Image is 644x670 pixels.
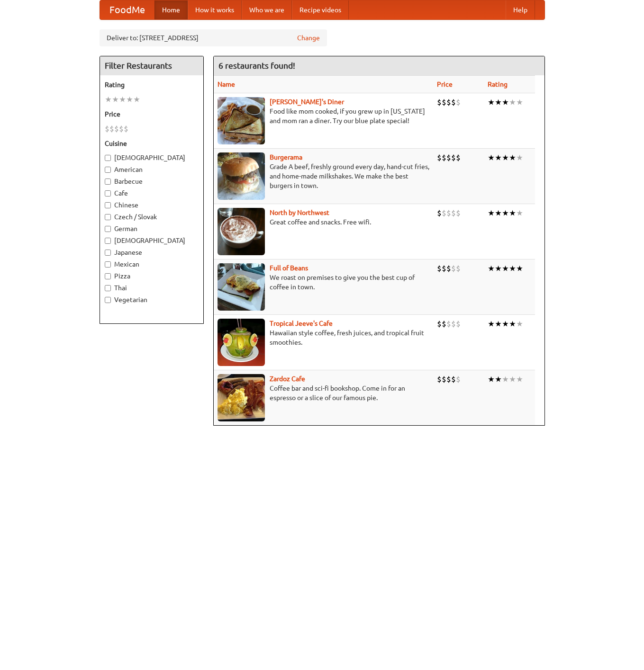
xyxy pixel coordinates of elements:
[442,374,446,384] li: $
[437,263,442,274] li: $
[292,0,349,19] a: Recipe videos
[451,152,456,163] li: $
[119,124,124,134] li: $
[133,94,140,105] li: ★
[495,263,502,274] li: ★
[516,208,523,218] li: ★
[218,273,429,292] p: We roast on premises to give you the best cup of coffee in town.
[456,208,461,218] li: $
[188,0,242,19] a: How it works
[516,263,523,274] li: ★
[105,238,111,244] input: [DEMOGRAPHIC_DATA]
[105,179,111,185] input: Barbecue
[456,374,461,384] li: $
[105,271,199,281] label: Pizza
[502,152,509,163] li: ★
[502,374,509,384] li: ★
[218,384,429,402] p: Coffee bar and sci-fi bookshop. Come in for an espresso or a slice of our famous pie.
[270,375,305,383] a: Zardoz Cafe
[105,94,112,105] li: ★
[446,97,451,107] li: $
[218,328,429,347] p: Hawaiian style coffee, fresh juices, and tropical fruit smoothies.
[437,319,442,329] li: $
[437,374,442,384] li: $
[105,259,199,269] label: Mexican
[105,165,199,174] label: American
[105,285,111,291] input: Thai
[516,97,523,107] li: ★
[488,263,495,274] li: ★
[509,374,516,384] li: ★
[124,124,128,134] li: $
[270,209,329,216] a: North by Northwest
[119,94,126,105] li: ★
[446,374,451,384] li: $
[105,248,199,257] label: Japanese
[105,155,111,161] input: [DEMOGRAPHIC_DATA]
[270,98,344,106] a: [PERSON_NAME]'s Diner
[112,94,119,105] li: ★
[218,374,265,421] img: zardoz.jpg
[451,374,456,384] li: $
[270,320,333,327] a: Tropical Jeeve's Cafe
[105,214,111,220] input: Czech / Slovak
[509,263,516,274] li: ★
[105,295,199,304] label: Vegetarian
[105,273,111,279] input: Pizza
[509,97,516,107] li: ★
[502,97,509,107] li: ★
[451,208,456,218] li: $
[105,297,111,303] input: Vegetarian
[451,319,456,329] li: $
[105,200,199,210] label: Chinese
[506,0,535,19] a: Help
[105,80,199,89] h5: Rating
[218,80,235,88] a: Name
[270,153,302,161] a: Burgerama
[437,80,453,88] a: Price
[446,208,451,218] li: $
[509,319,516,329] li: ★
[502,263,509,274] li: ★
[502,319,509,329] li: ★
[437,152,442,163] li: $
[218,152,265,200] img: burgerama.jpg
[218,97,265,144] img: sallys.jpg
[456,152,461,163] li: $
[270,264,308,272] a: Full of Beans
[509,152,516,163] li: ★
[218,107,429,125] p: Food like mom cooked, if you grew up in [US_STATE] and mom ran a diner. Try our blue plate special!
[105,224,199,233] label: German
[100,56,203,75] h4: Filter Restaurants
[516,374,523,384] li: ★
[105,177,199,186] label: Barbecue
[442,263,446,274] li: $
[105,153,199,162] label: [DEMOGRAPHIC_DATA]
[218,319,265,366] img: jeeves.jpg
[105,167,111,173] input: American
[446,263,451,274] li: $
[456,263,461,274] li: $
[100,0,154,19] a: FoodMe
[105,139,199,148] h5: Cuisine
[105,188,199,198] label: Cafe
[488,152,495,163] li: ★
[509,208,516,218] li: ★
[105,236,199,245] label: [DEMOGRAPHIC_DATA]
[105,261,111,268] input: Mexican
[456,97,461,107] li: $
[488,80,508,88] a: Rating
[516,152,523,163] li: ★
[495,208,502,218] li: ★
[105,124,109,134] li: $
[442,97,446,107] li: $
[446,319,451,329] li: $
[446,152,451,163] li: $
[242,0,292,19] a: Who we are
[488,97,495,107] li: ★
